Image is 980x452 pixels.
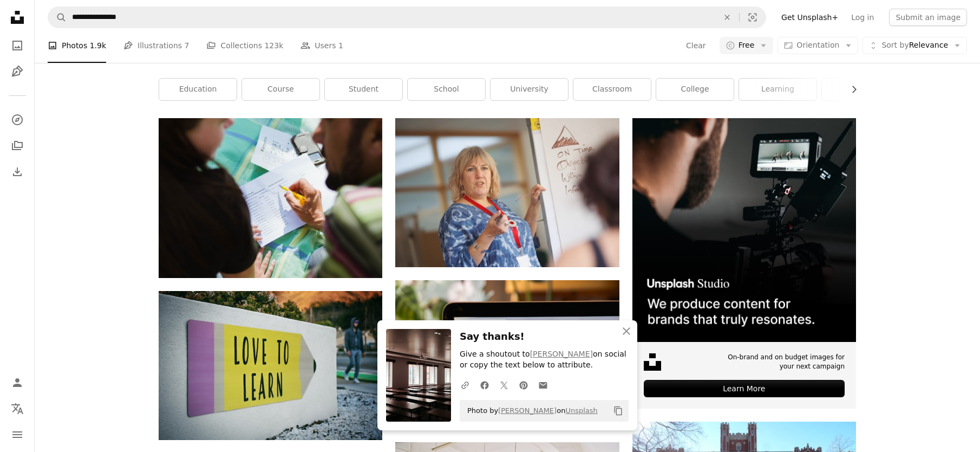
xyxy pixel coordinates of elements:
button: Clear [715,7,739,28]
a: Log in [845,9,880,26]
a: Explore [6,109,28,131]
span: Photo by on [462,402,598,419]
span: 1 [338,40,343,51]
a: man in black shirt sitting beside woman in gray shirt [159,193,382,203]
a: Get Unsplash+ [775,9,845,26]
button: Sort byRelevance [863,37,967,54]
p: Give a shoutout to on social or copy the text below to attribute. [460,349,629,371]
button: Language [6,398,28,419]
a: student [325,79,402,100]
img: man in black shirt sitting beside woman in gray shirt [159,118,382,278]
a: Share on Pinterest [514,374,533,396]
img: love to learn pencil signage on wall near walking man [159,291,382,440]
a: Users 1 [300,28,343,63]
img: a computer screen with a web page on it [395,280,619,429]
a: love to learn pencil signage on wall near walking man [159,360,382,370]
button: Submit an image [889,9,967,26]
span: Orientation [796,41,839,49]
a: [PERSON_NAME] [498,406,557,415]
button: Search Unsplash [48,7,67,28]
a: a person writing on a whiteboard [395,188,619,197]
span: Relevance [881,40,948,51]
a: Share on Twitter [494,374,514,396]
button: Free [720,37,774,54]
a: Home — Unsplash [6,7,28,30]
a: teacher [822,79,899,100]
button: Orientation [778,37,858,54]
a: Collections 123k [206,28,283,63]
img: a person writing on a whiteboard [395,118,619,267]
button: Clear [685,37,707,54]
a: Log in / Sign up [6,372,28,393]
span: Free [739,40,755,51]
a: [PERSON_NAME] [530,350,593,358]
button: Menu [6,424,28,445]
a: Illustrations [6,61,28,82]
img: file-1715652217532-464736461acbimage [632,118,856,342]
form: Find visuals sitewide [48,7,766,28]
a: education [159,79,237,100]
h3: Say thanks! [460,329,629,345]
a: Photos [6,35,28,56]
span: 7 [185,40,190,51]
a: On-brand and on budget images for your next campaignLearn More [632,118,856,409]
button: Copy to clipboard [609,402,628,420]
a: Collections [6,135,28,157]
a: learning [739,79,816,100]
button: scroll list to the right [844,79,856,100]
a: Download History [6,161,28,183]
a: Unsplash [565,406,597,415]
span: On-brand and on budget images for your next campaign [722,353,845,371]
button: Visual search [740,7,766,28]
a: Illustrations 7 [123,28,189,63]
a: Share over email [533,374,553,396]
span: Sort by [881,41,909,49]
a: university [491,79,568,100]
a: school [408,79,485,100]
span: 123k [264,40,283,51]
div: Learn More [644,380,845,397]
a: Share on Facebook [475,374,494,396]
img: file-1631678316303-ed18b8b5cb9cimage [644,353,661,371]
a: course [242,79,319,100]
a: classroom [573,79,651,100]
a: college [656,79,734,100]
